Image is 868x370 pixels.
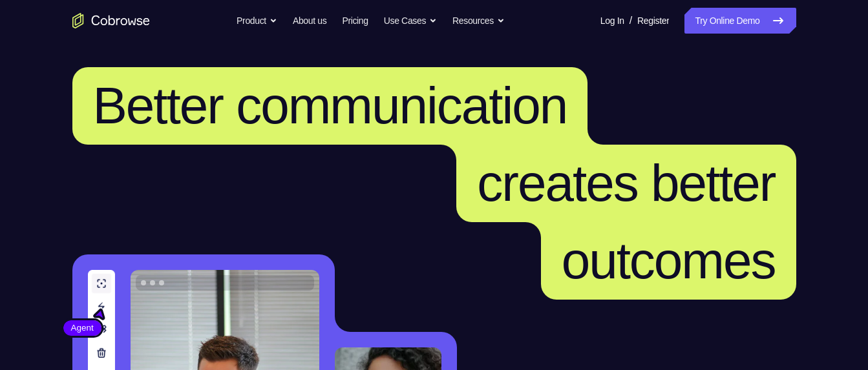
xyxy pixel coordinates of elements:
a: Log In [600,8,624,34]
button: Product [237,8,277,34]
button: Use Cases [384,8,437,34]
span: Agent [63,322,101,334]
a: Pricing [342,8,368,34]
a: Register [637,8,669,34]
span: Better communication [93,77,567,134]
a: About us [293,8,326,34]
a: Go to the home page [72,13,150,28]
button: Resources [452,8,505,34]
span: outcomes [562,232,776,289]
span: / [630,13,632,28]
span: creates better [477,154,775,212]
a: Try Online Demo [684,8,796,34]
